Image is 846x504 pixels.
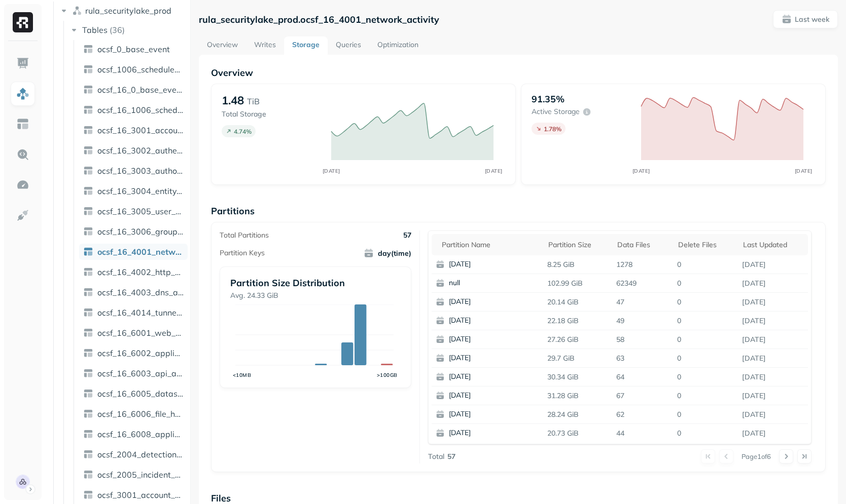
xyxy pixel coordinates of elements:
[83,449,93,459] img: table
[247,95,260,107] p: TiB
[673,387,738,405] p: 0
[79,345,188,361] a: ocsf_16_6002_application_lifecycle
[449,297,547,307] p: [DATE]
[543,256,612,274] p: 8.25 GiB
[69,22,187,38] button: Tables(36)
[97,490,184,500] span: ocsf_3001_account_change
[97,44,170,54] span: ocsf_0_base_event
[673,293,738,311] p: 0
[532,107,580,117] p: Active storage
[79,426,188,442] a: ocsf_16_6008_application_error
[738,350,807,367] p: Oct 10, 2025
[742,452,771,461] p: Page 1 of 6
[79,467,188,483] a: ocsf_2005_incident_finding
[738,387,807,405] p: Oct 8, 2025
[97,206,184,216] span: ocsf_16_3005_user_access
[16,118,29,131] img: Asset Explorer
[79,223,188,240] a: ocsf_16_3006_group_management
[432,293,551,311] button: [DATE]
[432,386,551,405] button: [DATE]
[484,168,502,174] tspan: [DATE]
[79,142,188,159] a: ocsf_16_3002_authentication
[284,36,328,55] a: Storage
[199,14,439,25] p: rula_securitylake_prod.ocsf_16_4001_network_activity
[612,331,673,348] p: 58
[449,334,547,344] p: [DATE]
[97,389,184,399] span: ocsf_16_6005_datastore_activity
[449,353,547,363] p: [DATE]
[673,350,738,367] p: 0
[97,409,184,419] span: ocsf_16_6006_file_hosting
[738,312,807,330] p: Oct 12, 2025
[673,424,738,442] p: 0
[83,64,93,74] img: table
[222,93,244,107] p: 1.48
[79,304,188,321] a: ocsf_16_4014_tunnel_activity
[432,274,551,292] button: null
[432,255,551,274] button: [DATE]
[738,275,807,292] p: Oct 13, 2025
[432,330,551,348] button: [DATE]
[773,10,838,28] button: Last week
[543,368,612,386] p: 30.34 GiB
[97,64,184,74] span: ocsf_1006_scheduled_job_activity
[83,226,93,237] img: table
[738,406,807,423] p: Oct 7, 2025
[543,406,612,423] p: 28.24 GiB
[246,36,284,55] a: Writes
[233,372,252,378] tspan: <10MB
[795,15,829,24] p: Last week
[83,490,93,500] img: table
[83,145,93,156] img: table
[543,331,612,348] p: 27.26 GiB
[79,122,188,138] a: ocsf_16_3001_account_change
[16,178,29,191] img: Optimization
[79,325,188,341] a: ocsf_16_6001_web_resources_activity
[79,446,188,462] a: ocsf_2004_detection_finding
[230,277,401,289] p: Partition Size Distribution
[97,348,184,358] span: ocsf_16_6002_application_lifecycle
[432,424,551,442] button: [DATE]
[97,328,184,338] span: ocsf_16_6001_web_resources_activity
[199,36,246,55] a: Overview
[16,148,29,161] img: Query Explorer
[449,259,547,269] p: [DATE]
[83,125,93,135] img: table
[673,275,738,292] p: 0
[403,230,411,240] p: 57
[79,244,188,260] a: ocsf_16_4001_network_activity
[83,44,93,54] img: table
[72,6,82,16] img: namespace
[83,206,93,216] img: table
[79,284,188,300] a: ocsf_16_4003_dns_activity
[83,389,93,399] img: table
[97,145,184,156] span: ocsf_16_3002_authentication
[97,186,184,196] span: ocsf_16_3004_entity_management
[83,409,93,419] img: table
[617,239,668,251] div: Data Files
[97,267,184,277] span: ocsf_16_4002_http_activity
[97,125,184,135] span: ocsf_16_3001_account_change
[16,87,29,100] img: Assets
[79,406,188,422] a: ocsf_16_6006_file_hosting
[428,452,444,461] p: Total
[738,293,807,311] p: Oct 13, 2025
[83,368,93,378] img: table
[543,350,612,367] p: 29.7 GiB
[743,239,802,251] div: Last updated
[97,470,184,480] span: ocsf_2005_incident_finding
[82,25,108,35] span: Tables
[612,387,673,405] p: 67
[673,368,738,386] p: 0
[79,163,188,179] a: ocsf_16_3003_authorize_session
[449,372,547,382] p: [DATE]
[447,452,455,461] p: 57
[612,275,673,292] p: 62349
[110,25,125,35] p: ( 36 )
[83,307,93,318] img: table
[612,350,673,367] p: 63
[432,312,551,330] button: [DATE]
[59,3,187,19] button: rula_securitylake_prod
[532,93,565,105] p: 91.35%
[211,492,826,504] p: Files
